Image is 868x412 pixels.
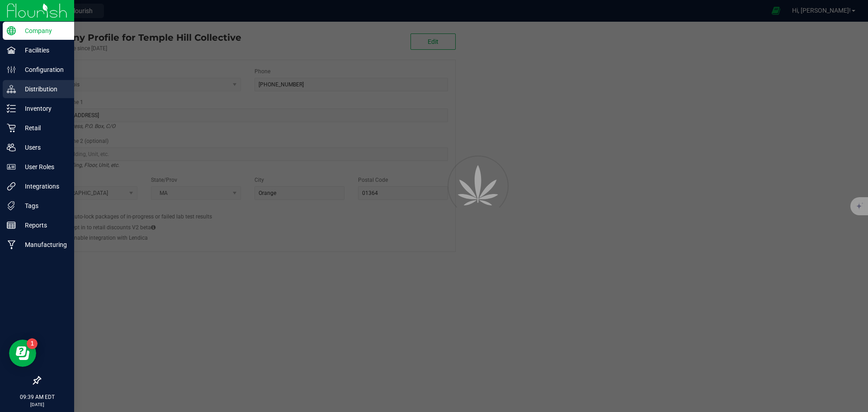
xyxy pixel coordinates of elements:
[16,45,70,56] p: Facilities
[7,240,16,249] inline-svg: Manufacturing
[7,104,16,113] inline-svg: Inventory
[16,84,70,95] p: Distribution
[16,123,70,133] p: Retail
[4,393,70,401] p: 09:39 AM EDT
[16,200,70,211] p: Tags
[9,340,36,367] iframe: Resource center
[16,103,70,114] p: Inventory
[27,338,38,349] iframe: Resource center unread badge
[7,143,16,152] inline-svg: Users
[16,161,70,172] p: User Roles
[7,123,16,133] inline-svg: Retail
[7,182,16,191] inline-svg: Integrations
[7,46,16,55] inline-svg: Facilities
[7,162,16,171] inline-svg: User Roles
[7,85,16,94] inline-svg: Distribution
[7,201,16,210] inline-svg: Tags
[16,181,70,192] p: Integrations
[16,142,70,153] p: Users
[7,65,16,74] inline-svg: Configuration
[16,239,70,250] p: Manufacturing
[4,401,70,408] p: [DATE]
[7,26,16,35] inline-svg: Company
[16,64,70,75] p: Configuration
[16,220,70,231] p: Reports
[7,221,16,230] inline-svg: Reports
[16,25,70,36] p: Company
